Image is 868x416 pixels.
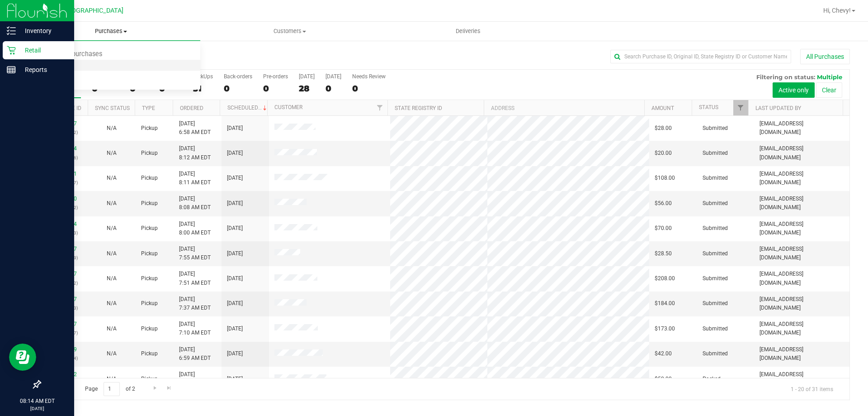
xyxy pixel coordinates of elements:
span: [DATE] 7:55 AM EDT [179,245,211,262]
div: 0 [352,83,386,94]
button: N/A [107,274,117,283]
span: [DATE] [227,325,243,333]
span: [DATE] 8:11 AM EDT [179,170,211,187]
span: Page of 2 [77,382,142,396]
button: N/A [107,249,117,258]
button: N/A [107,299,117,308]
button: N/A [107,349,117,358]
span: Submitted [703,349,728,358]
a: Purchases Summary of purchases Fulfillment All purchases [22,22,200,41]
span: Not Applicable [107,350,117,357]
span: [DATE] 8:12 AM EDT [179,144,211,162]
a: 11826429 [52,346,77,353]
span: [DATE] 8:00 AM EDT [179,220,211,237]
span: Pickup [141,325,158,333]
span: [DATE] [227,149,243,158]
button: Clear [816,82,842,98]
span: Not Applicable [107,225,117,231]
span: $50.00 [655,375,672,383]
span: Pickup [141,299,158,308]
a: 11826527 [52,246,77,252]
div: Needs Review [352,73,386,80]
span: [DATE] 8:12 AM EDT [179,370,211,387]
span: Pickup [141,375,158,383]
a: Sync Status [95,105,130,111]
div: 0 [224,83,252,94]
button: Active only [773,82,815,98]
span: Submitted [703,249,728,258]
inline-svg: Reports [7,65,16,74]
span: [EMAIL_ADDRESS][DOMAIN_NAME] [759,120,844,137]
button: N/A [107,124,117,133]
div: 0 [325,83,341,94]
a: Amount [651,105,674,111]
span: [DATE] 7:10 AM EDT [179,320,211,337]
span: $28.00 [655,124,672,133]
span: Not Applicable [107,175,117,181]
span: Not Applicable [107,300,117,306]
a: Status [699,104,718,110]
span: Submitted [703,174,728,182]
iframe: Resource center [9,344,36,371]
button: N/A [107,375,117,383]
button: N/A [107,199,117,208]
div: Back-orders [224,73,252,80]
a: 11826447 [52,321,77,327]
button: N/A [107,174,117,182]
div: 31 [193,83,213,94]
span: Deliveries [443,27,493,35]
div: PickUps [193,73,213,80]
span: $28.50 [655,249,672,258]
span: [DATE] [227,349,243,358]
span: [DATE] 6:59 AM EDT [179,345,211,363]
a: Deliveries [379,22,557,41]
span: [EMAIL_ADDRESS][DOMAIN_NAME] [759,170,844,187]
span: Not Applicable [107,325,117,332]
inline-svg: Inventory [7,26,16,35]
span: [DATE] [227,375,243,383]
span: Pickup [141,349,158,358]
span: [DATE] 6:58 AM EDT [179,120,211,137]
button: N/A [107,224,117,233]
a: 11826570 [52,196,77,202]
span: Not Applicable [107,250,117,257]
span: Customers [201,27,378,35]
span: Pickup [141,224,158,233]
div: [DATE] [299,73,315,80]
a: 11826584 [52,145,77,152]
p: Inventory [16,25,70,36]
a: Scheduled [227,105,269,111]
span: [EMAIL_ADDRESS][DOMAIN_NAME] [759,270,844,287]
a: Go to the next page [148,382,161,394]
a: Filter [373,100,387,115]
span: [DATE] [227,199,243,208]
span: [DATE] [227,124,243,133]
p: Retail [16,45,70,56]
span: Pickup [141,274,158,283]
p: 08:14 AM EDT [4,397,70,405]
a: Customers [200,22,379,41]
span: Submitted [703,299,728,308]
a: 11826487 [52,296,77,302]
a: 11825552 [52,371,77,378]
span: [EMAIL_ADDRESS][DOMAIN_NAME] [759,220,844,237]
a: Ordered [180,105,203,111]
a: 11826544 [52,221,77,227]
span: [DATE] 8:08 AM EDT [179,195,211,212]
span: [DATE] [227,274,243,283]
span: Multiple [817,73,842,81]
span: Not Applicable [107,275,117,282]
span: $42.00 [655,349,672,358]
span: Hi, Chevy! [823,7,851,14]
a: State Registry ID [395,105,442,111]
a: 11826581 [52,171,77,177]
span: Packed [703,375,721,383]
span: Filtering on status: [756,73,815,81]
span: [EMAIL_ADDRESS][DOMAIN_NAME] [759,144,844,162]
span: [DATE] [227,299,243,308]
span: Pickup [141,149,158,158]
div: Pre-orders [263,73,288,80]
span: [DATE] 7:51 AM EDT [179,270,211,287]
span: Pickup [141,249,158,258]
span: Pickup [141,174,158,182]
